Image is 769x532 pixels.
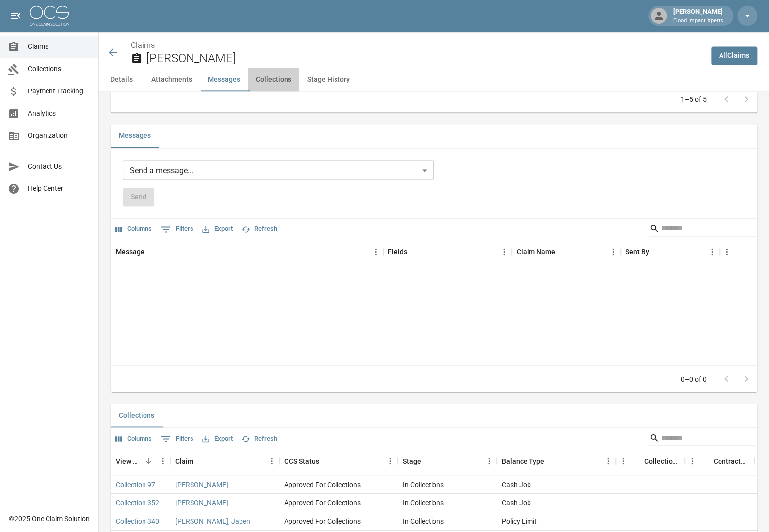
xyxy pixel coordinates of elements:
div: Approved For Collections [284,479,361,489]
a: Collection 97 [116,479,155,489]
div: Search [649,430,755,447]
div: Claim [175,447,193,475]
p: 1–5 of 5 [681,94,707,104]
div: [PERSON_NAME] [670,7,727,25]
button: Sort [142,454,155,468]
button: Sort [421,454,435,468]
button: Menu [685,453,700,468]
div: Approved For Collections [284,497,361,507]
button: Refresh [239,222,280,237]
button: Sort [407,245,421,259]
button: Menu [720,244,734,259]
div: Send a message... [123,160,434,180]
button: Menu [482,453,497,468]
button: Sort [193,454,207,468]
div: Fields [383,238,512,266]
div: Contractor Amount [714,447,749,475]
button: Details [99,68,144,91]
a: [PERSON_NAME], Jaben [175,516,250,526]
button: Menu [155,453,170,468]
button: Select columns [113,431,154,446]
button: Messages [200,68,248,91]
div: OCS Status [279,447,398,475]
div: Message [116,238,144,266]
div: Claim [170,447,279,475]
span: Collections [28,64,91,74]
span: Payment Tracking [28,86,91,96]
button: Menu [497,244,512,259]
button: Sort [319,454,333,468]
button: Menu [606,244,621,259]
button: Export [200,222,235,237]
button: Attachments [144,68,200,91]
button: Menu [616,453,630,468]
div: OCS Status [284,447,319,475]
div: © 2025 One Claim Solution [9,514,90,524]
div: In Collections [403,497,444,507]
button: Messages [111,124,159,148]
div: Stage [403,447,421,475]
a: AllClaims [711,46,757,65]
p: 0–0 of 0 [681,374,707,384]
button: Menu [383,453,398,468]
div: Sent By [625,238,649,266]
div: related-list tabs [111,124,757,148]
img: ocs-logo-white-transparent.png [30,6,69,26]
span: Contact Us [28,161,91,172]
div: In Collections [403,516,444,526]
div: View Collection [116,447,142,475]
button: Menu [705,244,720,259]
div: Contractor Amount [685,447,754,475]
div: Cash Job [502,497,531,507]
div: In Collections [403,479,444,489]
div: Cash Job [502,479,531,489]
div: Fields [388,238,407,266]
div: Claim Name [512,238,621,266]
nav: breadcrumb [131,40,703,51]
span: Analytics [28,108,91,119]
div: Collections Fee [644,447,680,475]
div: Balance Type [497,447,616,475]
div: Policy Limit [502,516,537,526]
div: related-list tabs [111,403,757,427]
button: Collections [248,68,299,91]
button: Collections [111,403,162,427]
button: Show filters [158,222,196,237]
span: Help Center [28,183,91,194]
button: Sort [144,245,158,259]
div: anchor tabs [99,68,769,91]
a: [PERSON_NAME] [175,497,228,507]
button: Menu [264,453,279,468]
a: Collection 352 [116,497,159,507]
button: Export [200,431,235,446]
div: Collections Fee [616,447,685,475]
span: Organization [28,131,91,141]
a: Claims [131,41,155,50]
button: Sort [630,454,644,468]
div: Balance Type [502,447,544,475]
button: Show filters [158,431,196,446]
span: Claims [28,42,91,52]
div: Stage [398,447,497,475]
button: Menu [368,244,383,259]
button: open drawer [6,6,26,26]
button: Select columns [113,222,154,237]
h2: [PERSON_NAME] [146,51,703,66]
button: Menu [601,453,616,468]
div: Claim Name [517,238,555,266]
p: Flood Impact Xperts [673,17,723,25]
button: Sort [700,454,714,468]
div: Search [649,221,755,238]
a: [PERSON_NAME] [175,479,228,489]
button: Sort [544,454,558,468]
button: Refresh [239,431,280,446]
div: Approved For Collections [284,516,361,526]
div: Sent By [621,238,720,266]
button: Sort [555,245,569,259]
div: Message [111,238,383,266]
button: Sort [649,245,663,259]
div: View Collection [111,447,170,475]
button: Stage History [299,68,358,91]
a: Collection 340 [116,516,159,526]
